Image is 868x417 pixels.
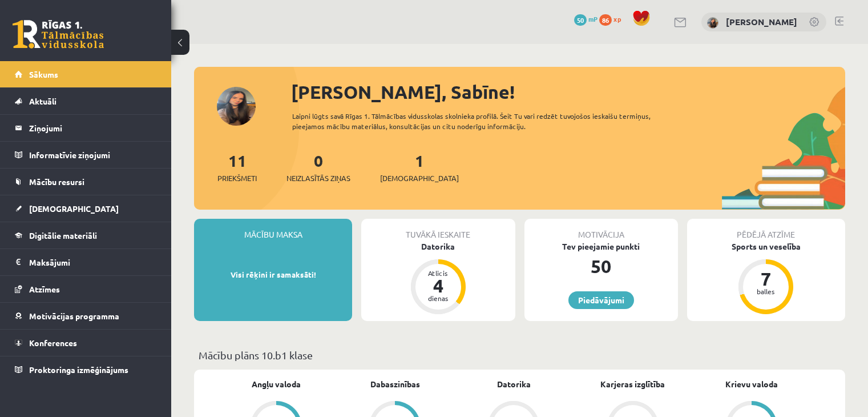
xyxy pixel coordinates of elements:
[29,69,58,79] span: Sākums
[497,378,531,390] a: Datorika
[217,150,257,184] a: 11Priekšmeti
[599,14,627,23] a: 86 xp
[421,270,455,276] div: Atlicis
[29,230,97,240] span: Digitālie materiāli
[725,378,778,390] a: Krievu valoda
[15,115,157,141] a: Ziņojumi
[524,240,678,252] div: Tev pieejamie punkti
[421,295,455,302] div: dienas
[29,142,157,168] legend: Informatīvie ziņojumi
[15,356,157,383] a: Proktoringa izmēģinājums
[361,219,515,240] div: Tuvākā ieskaite
[599,14,612,26] span: 86
[574,14,597,23] a: 50 mP
[749,288,783,295] div: balles
[421,276,455,295] div: 4
[574,14,587,26] span: 50
[588,14,597,23] span: mP
[252,378,301,390] a: Angļu valoda
[286,173,350,184] span: Neizlasītās ziņas
[568,291,634,309] a: Piedāvājumi
[749,270,783,288] div: 7
[15,195,157,222] a: [DEMOGRAPHIC_DATA]
[15,330,157,356] a: Konferences
[687,240,845,252] div: Sports un veselība
[29,284,60,294] span: Atzīmes
[15,61,157,87] a: Sākums
[15,169,157,195] a: Mācību resursi
[613,14,621,23] span: xp
[687,219,845,240] div: Pēdējā atzīme
[29,364,128,375] span: Proktoringa izmēģinājums
[380,150,459,184] a: 1[DEMOGRAPHIC_DATA]
[380,173,459,184] span: [DEMOGRAPHIC_DATA]
[291,78,845,106] div: [PERSON_NAME], Sabīne!
[361,240,515,316] a: Datorika Atlicis 4 dienas
[726,16,797,27] a: [PERSON_NAME]
[600,378,665,390] a: Karjeras izglītība
[15,142,157,168] a: Informatīvie ziņojumi
[15,276,157,302] a: Atzīmes
[29,115,157,141] legend: Ziņojumi
[687,240,845,316] a: Sports un veselība 7 balles
[286,150,350,184] a: 0Neizlasītās ziņas
[370,378,420,390] a: Dabaszinības
[29,96,56,106] span: Aktuāli
[29,311,119,321] span: Motivācijas programma
[15,222,157,248] a: Digitālie materiāli
[361,240,515,252] div: Datorika
[217,173,257,184] span: Priekšmeti
[29,177,84,187] span: Mācību resursi
[15,303,157,329] a: Motivācijas programma
[292,111,683,131] div: Laipni lūgts savā Rīgas 1. Tālmācības vidusskolas skolnieka profilā. Šeit Tu vari redzēt tuvojošo...
[200,269,346,280] p: Visi rēķini ir samaksāti!
[15,88,157,114] a: Aktuāli
[199,347,841,363] p: Mācību plāns 10.b1 klase
[13,20,104,49] a: Rīgas 1. Tālmācības vidusskola
[707,17,718,29] img: Sabīne Eiklone
[194,219,352,240] div: Mācību maksa
[29,249,157,275] legend: Maksājumi
[29,203,119,214] span: [DEMOGRAPHIC_DATA]
[524,252,678,280] div: 50
[15,249,157,275] a: Maksājumi
[524,219,678,240] div: Motivācija
[29,338,77,348] span: Konferences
